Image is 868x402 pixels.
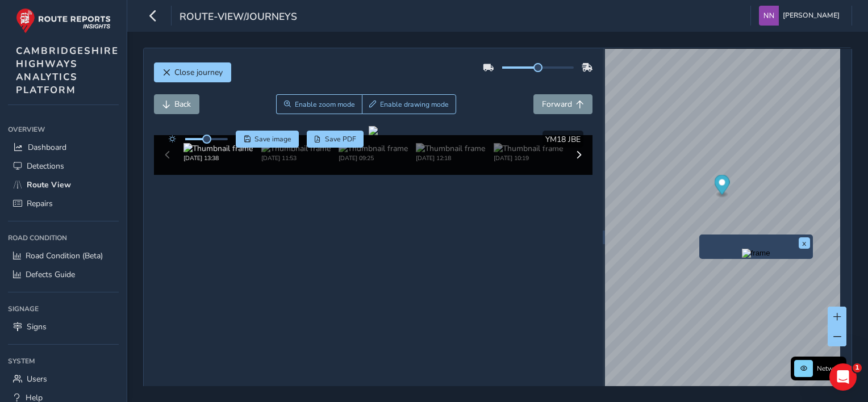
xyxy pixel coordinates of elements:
[545,134,581,145] span: YM18 JBE
[27,374,47,384] span: Users
[494,154,563,162] div: [DATE] 10:19
[154,94,199,114] button: Back
[16,8,111,33] img: rr logo
[8,370,119,388] a: Users
[783,6,840,26] span: [PERSON_NAME]
[702,249,810,256] button: Preview frame
[416,154,485,162] div: [DATE] 12:18
[26,250,103,261] span: Road Condition (Beta)
[174,99,191,110] span: Back
[254,135,291,144] span: Save image
[339,143,408,154] img: Thumbnail frame
[16,44,119,97] span: CAMBRIDGESHIRE HIGHWAYS ANALYTICS PLATFORM
[27,198,53,209] span: Repairs
[183,143,253,154] img: Thumbnail frame
[8,246,119,265] a: Road Condition (Beta)
[8,157,119,175] a: Detections
[8,194,119,213] a: Repairs
[759,6,779,26] img: diamond-layout
[8,265,119,284] a: Defects Guide
[27,161,64,171] span: Detections
[714,175,729,198] div: Map marker
[261,154,331,162] div: [DATE] 11:53
[261,143,331,154] img: Thumbnail frame
[307,131,364,148] button: PDF
[26,269,75,280] span: Defects Guide
[27,179,71,190] span: Route View
[180,10,297,26] span: route-view/journeys
[759,6,844,26] button: [PERSON_NAME]
[799,237,810,249] button: x
[8,353,119,370] div: System
[28,142,66,153] span: Dashboard
[295,100,355,109] span: Enable zoom mode
[174,67,223,78] span: Close journey
[8,121,119,138] div: Overview
[853,363,862,372] span: 1
[236,131,299,148] button: Save
[362,94,457,114] button: Draw
[276,94,362,114] button: Zoom
[183,154,253,162] div: [DATE] 13:38
[27,321,47,332] span: Signs
[542,99,572,110] span: Forward
[8,138,119,157] a: Dashboard
[8,175,119,194] a: Route View
[494,143,563,154] img: Thumbnail frame
[8,300,119,317] div: Signage
[8,229,119,246] div: Road Condition
[829,363,857,391] iframe: Intercom live chat
[8,317,119,336] a: Signs
[339,154,408,162] div: [DATE] 09:25
[154,62,231,82] button: Close journey
[416,143,485,154] img: Thumbnail frame
[533,94,592,114] button: Forward
[325,135,356,144] span: Save PDF
[817,364,843,373] span: Network
[742,249,770,258] img: frame
[380,100,449,109] span: Enable drawing mode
